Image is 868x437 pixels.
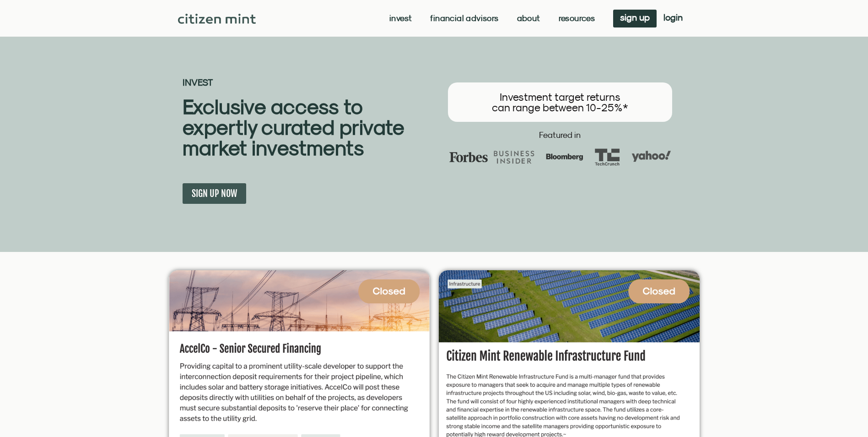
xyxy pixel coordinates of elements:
nav: Menu [389,14,595,23]
a: Financial Advisors [430,14,498,23]
a: About [517,14,540,23]
span: login [663,14,683,21]
b: Exclusive access to expertly curated private market investments [183,94,404,160]
a: login [657,10,690,27]
span: SIGN UP NOW [192,188,237,199]
img: Citizen Mint [178,14,256,24]
span: sign up [620,14,650,21]
a: Resources [559,14,595,23]
h3: Investment target returns can range between 10-25%* [457,92,663,113]
h2: Featured in [439,131,681,139]
a: SIGN UP NOW [183,183,246,204]
a: sign up [613,10,657,27]
h2: INVEST [183,78,434,87]
a: Invest [389,14,412,23]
